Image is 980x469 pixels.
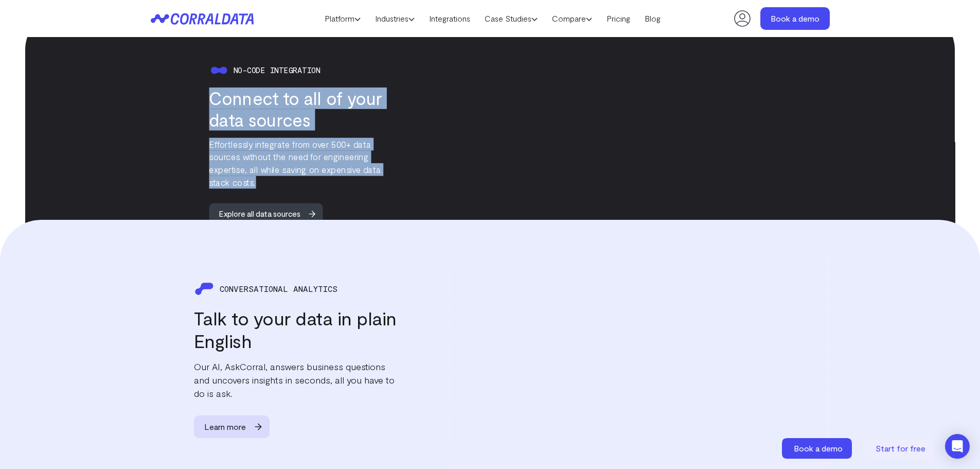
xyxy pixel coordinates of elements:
p: Our AI, AskCorral, answers business questions and uncovers insights in seconds, all you have to d... [194,360,398,400]
a: Blog [637,11,668,26]
h3: Talk to your data in plain English [194,307,398,352]
a: Book a demo [782,438,854,459]
span: CONVERSATIONAL ANALYTICS [220,284,337,293]
a: Compare [545,11,599,26]
div: Open Intercom Messenger [945,434,970,459]
a: Industries [368,11,422,26]
a: Case Studies [477,11,545,26]
span: No-code integration [234,65,320,74]
span: Book a demo [794,443,843,453]
a: Explore all data sources [209,202,331,224]
span: Explore all data sources [209,202,310,224]
h3: Connect to all of your data sources [209,86,402,129]
a: Platform [317,11,368,26]
span: Learn more [194,415,256,438]
a: Pricing [599,11,637,26]
span: Start for free [876,443,925,453]
p: Effortlessly integrate from over 500+ data sources without the need for engineering expertise, al... [209,137,402,188]
a: Start for free [864,438,936,459]
a: Learn more [194,415,279,438]
a: Integrations [422,11,477,26]
a: Book a demo [760,7,830,30]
